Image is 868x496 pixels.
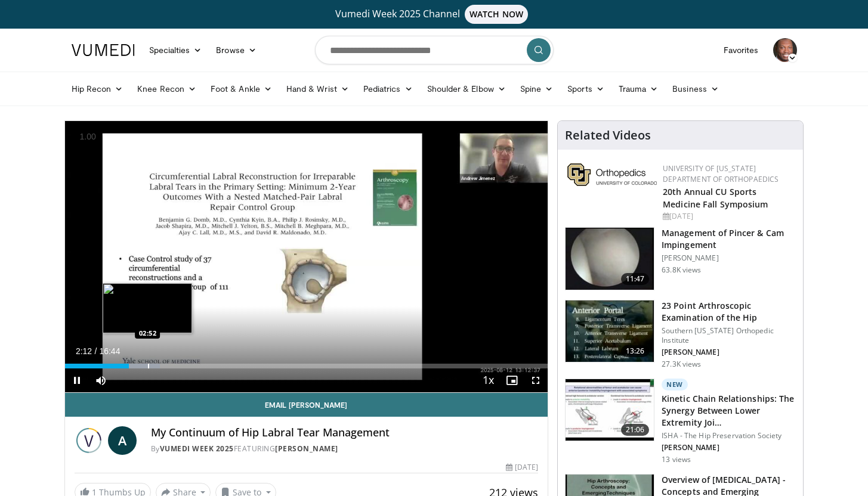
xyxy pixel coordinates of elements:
a: Spine [513,77,560,101]
p: 63.8K views [662,265,701,275]
a: University of [US_STATE] Department of Orthopaedics [663,163,779,184]
a: Favorites [716,38,766,62]
img: Vumedi Week 2025 [75,426,103,455]
a: [PERSON_NAME] [275,444,338,454]
h4: My Continuum of Hip Labral Tear Management [151,426,539,439]
span: 11:47 [621,273,650,285]
a: Sports [560,77,611,101]
h3: 23 Point Arthroscopic Examination of the Hip [662,300,796,324]
a: Hand & Wrist [279,77,356,101]
a: Email [PERSON_NAME] [65,393,548,417]
button: Mute [89,368,113,392]
p: [PERSON_NAME] [662,253,796,263]
div: [DATE] [506,462,538,473]
span: 21:06 [621,424,650,436]
h3: Management of Pincer & Cam Impingement [662,227,796,251]
span: 16:44 [99,346,120,356]
p: Southern [US_STATE] Orthopedic Institute [662,326,796,345]
button: Playback Rate [476,368,500,392]
p: New [662,379,688,390]
h3: Kinetic Chain Relationships: The Synergy Between Lower Extremity Joi… [662,393,796,429]
span: / [95,346,97,356]
img: oa8B-rsjN5HfbTbX4xMDoxOjBrO-I4W8.150x105_q85_crop-smart_upscale.jpg [566,300,654,362]
a: Pediatrics [356,77,420,101]
div: By FEATURING [151,444,539,454]
p: [PERSON_NAME] [662,348,796,357]
div: [DATE] [663,211,793,222]
span: 2:12 [76,346,92,356]
video-js: Video Player [65,121,548,393]
img: VuMedi Logo [72,44,135,56]
a: Trauma [611,77,666,101]
a: Specialties [142,38,209,62]
span: WATCH NOW [465,5,528,24]
button: Pause [65,368,89,392]
a: 13:26 23 Point Arthroscopic Examination of the Hip Southern [US_STATE] Orthopedic Institute [PERS... [565,300,796,369]
p: [PERSON_NAME] [662,443,796,452]
a: Browse [209,38,264,62]
p: 27.3K views [662,359,701,369]
input: Search topics, interventions [315,36,554,64]
button: Fullscreen [524,368,548,392]
button: Enable picture-in-picture mode [500,368,524,392]
a: 20th Annual CU Sports Medicine Fall Symposium [663,186,768,210]
a: A [108,426,137,455]
a: Vumedi Week 2025 ChannelWATCH NOW [73,5,795,24]
p: 13 views [662,455,691,464]
h4: Related Videos [565,128,651,142]
div: Progress Bar [65,364,548,368]
img: image.jpeg [103,283,192,333]
a: 21:06 New Kinetic Chain Relationships: The Synergy Between Lower Extremity Joi… ISHA - The Hip Pr... [565,379,796,464]
img: 38483_0000_3.png.150x105_q85_crop-smart_upscale.jpg [566,228,654,290]
img: Avatar [773,38,797,62]
img: 32a4bfa3-d390-487e-829c-9985ff2db92b.150x105_q85_crop-smart_upscale.jpg [566,379,654,441]
a: Shoulder & Elbow [420,77,513,101]
a: 11:47 Management of Pincer & Cam Impingement [PERSON_NAME] 63.8K views [565,227,796,290]
span: 13:26 [621,345,650,357]
a: Foot & Ankle [203,77,279,101]
p: ISHA - The Hip Preservation Society [662,431,796,441]
a: Vumedi Week 2025 [160,444,234,454]
a: Knee Recon [130,77,203,101]
a: Hip Recon [64,77,131,101]
img: 355603a8-37da-49b6-856f-e00d7e9307d3.png.150x105_q85_autocrop_double_scale_upscale_version-0.2.png [567,163,657,186]
a: Business [665,77,726,101]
